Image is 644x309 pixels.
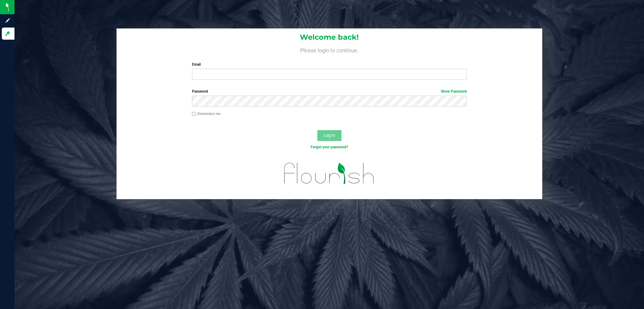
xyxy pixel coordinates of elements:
[192,89,208,94] span: Password
[5,31,11,37] inline-svg: Log in
[5,18,11,24] inline-svg: Sign up
[311,145,348,149] a: Forgot your password?
[323,133,335,138] span: Log In
[441,89,467,94] a: Show Password
[192,112,196,116] input: Remember me
[276,156,383,190] img: flourish_logo.svg
[117,46,542,53] h4: Please login to continue.
[317,130,341,141] button: Log In
[117,33,542,41] h1: Welcome back!
[192,111,220,117] label: Remember me
[192,62,467,67] label: Email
